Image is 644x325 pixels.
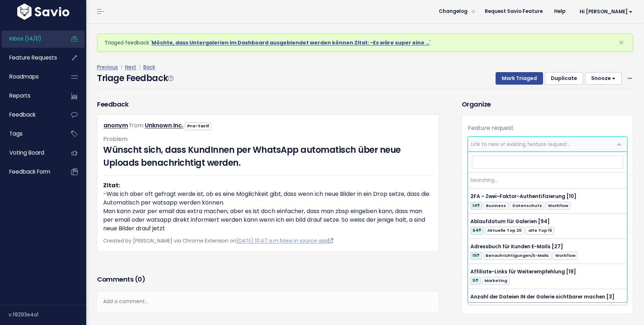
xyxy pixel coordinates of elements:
a: Request Savio Feature [479,6,548,17]
h4: Triage Feedback [97,72,173,85]
div: Triaged feedback ' ' [97,34,633,52]
span: Datenschutz [510,202,544,209]
button: Duplicate [545,72,583,85]
span: Voting Board [9,149,44,156]
h3: Comments ( ) [97,274,439,284]
span: 14 [470,202,482,209]
button: Mark Triaged [496,72,543,85]
a: Roadmaps [2,69,60,85]
span: Tags [9,130,23,137]
span: Feedback [9,111,36,118]
strong: Pro-Tarif [187,123,209,129]
a: Next [125,63,136,71]
a: Hi [PERSON_NAME] [571,6,638,17]
h3: Feedback [97,99,128,109]
a: Back [143,63,155,71]
button: Close [612,34,631,51]
h3: Wünscht sich, dass KundInnen per WhatsApp automatisch über neue Uploads benachrichtigt werden. [103,143,433,169]
span: Benachrichtigungen/E-Mails [483,252,551,259]
span: 2FA – Zwei-Faktor-Authentifizierung [10] [470,193,576,200]
span: Workflow [546,202,570,209]
a: Feedback form [2,164,60,180]
a: Voting Board [2,145,60,161]
span: Searching… [470,177,498,184]
span: Created by [PERSON_NAME] via Chrome Extension on | [103,237,333,244]
label: Feature request [468,124,514,132]
span: alte Top 15 [526,227,554,234]
span: Problem [103,135,128,143]
span: from [129,121,143,129]
a: Inbox (14/0) [2,30,60,47]
span: × [619,37,624,48]
span: 15 [470,252,482,259]
span: Hi [PERSON_NAME] [580,9,632,14]
span: Workflow [553,252,578,259]
span: Marketing [482,277,510,284]
strong: Zitat: [103,181,120,189]
span: Feedback form [9,168,50,175]
span: 64 [470,227,484,234]
h3: Organize [462,99,633,109]
p: -Was ich aber oft gefragt werde ist, ob es eine Möglichkeit gibt, dass wenn ich neue Bilder in ei... [103,181,433,233]
a: Help [548,6,571,17]
span: Affiliate-Links für Weiterempfehlung [19] [470,268,576,275]
span: | [138,63,142,71]
span: 0 [138,275,142,284]
span: Reports [9,92,31,99]
a: Feature Requests [2,50,60,66]
a: Previous [97,63,118,71]
span: Ablaufdatum für Galerien [94] [470,218,550,225]
a: Reports [2,88,60,104]
a: Unknown Inc. [145,121,183,129]
div: v.f8293e4a1 [9,305,86,324]
span: Business [484,202,509,209]
a: [DATE] 10:47 a.m. [236,237,280,244]
button: Snooze [585,72,622,85]
span: | [119,63,124,71]
a: View in source app [281,237,333,244]
a: Feedback [2,107,60,123]
span: Aktuelle Top 20 [485,227,524,234]
a: Tags [2,126,60,142]
span: Feature Requests [9,54,57,61]
span: Link to new or existing feature request... [471,141,570,148]
span: Changelog [439,9,468,14]
span: Inbox (14/0) [9,35,41,42]
a: Möchte, dass Untergalerien im Dashboard ausgeblendet werden können Zitat: -Es wäre super eine … [152,39,429,46]
img: logo-white.9d6f32f41409.svg [15,4,71,20]
span: Roadmaps [9,73,39,80]
span: Anzahl der Dateien IN der Galerie sichtbarer machen [3] [470,293,615,300]
span: 11 [470,277,481,284]
a: anonym [103,121,128,129]
span: Adressbuch für Kunden E-Mails [27] [470,243,563,250]
div: Add a comment... [97,291,439,312]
